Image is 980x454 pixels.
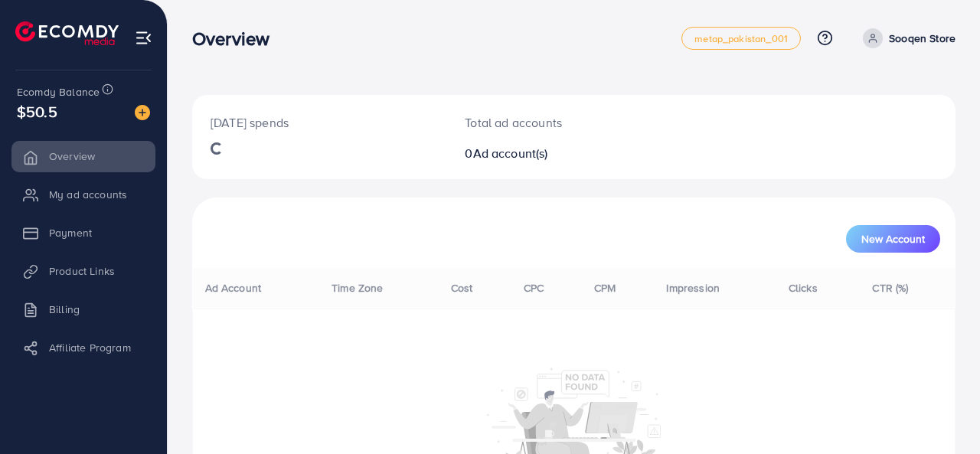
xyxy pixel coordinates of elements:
[846,225,940,253] button: New Account
[694,34,788,44] span: metap_pakistan_001
[473,145,548,162] span: Ad account(s)
[192,28,282,50] h3: Overview
[861,234,925,244] span: New Account
[889,29,955,47] p: Sooqen Store
[15,21,119,45] img: logo
[681,27,801,50] a: metap_pakistan_001
[135,105,150,120] img: image
[465,113,619,132] p: Total ad accounts
[857,28,955,48] a: Sooqen Store
[17,100,57,122] span: $50.5
[135,29,152,47] img: menu
[465,146,619,161] h2: 0
[211,113,428,132] p: [DATE] spends
[17,84,100,100] span: Ecomdy Balance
